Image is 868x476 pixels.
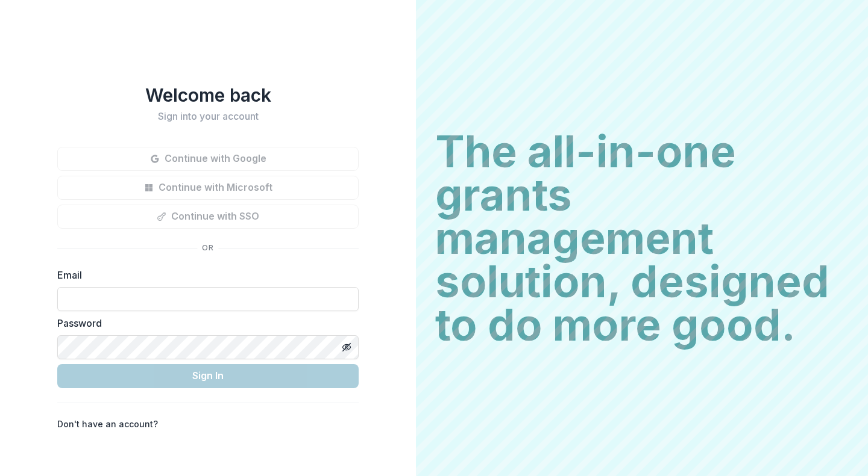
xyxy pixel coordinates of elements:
[57,364,359,388] button: Sign In
[57,205,359,229] button: Continue with SSO
[57,418,158,430] p: Don't have an account?
[57,147,359,171] button: Continue with Google
[57,176,359,200] button: Continue with Microsoft
[57,316,351,330] label: Password
[57,268,351,282] label: Email
[57,84,359,106] h1: Welcome back
[57,111,359,122] h2: Sign into your account
[337,338,356,357] button: Toggle password visibility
